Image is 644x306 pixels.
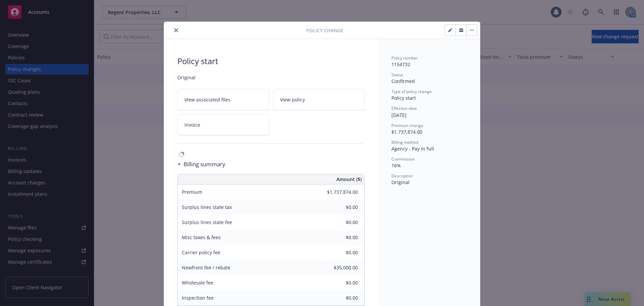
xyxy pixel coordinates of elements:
span: Inspection fee [182,295,214,301]
input: 0.00 [318,278,362,288]
span: Policy number [391,55,418,61]
button: close [172,26,180,34]
span: Policy start [391,95,416,101]
span: Premium [182,189,202,195]
span: Original [391,179,410,185]
span: Type of policy change [391,89,432,94]
span: Surplus lines state tax [182,204,232,210]
span: Premium change [391,123,423,128]
span: Original [177,74,365,81]
input: 0.00 [318,202,362,212]
input: 0.00 [318,187,362,197]
a: View policy [273,89,365,110]
span: Confirmed [391,78,415,84]
span: Misc taxes & fees [182,234,221,241]
span: View policy [280,96,305,103]
span: Amount ($) [336,176,362,183]
span: Status [391,72,403,78]
span: 1154732 [391,61,410,68]
span: 16% [391,162,401,169]
div: Billing summary [177,160,225,169]
span: Commission [391,156,415,162]
h3: Billing summary [183,160,225,169]
span: Invoice [184,121,200,128]
input: 0.00 [318,263,362,273]
span: $1,737,874.00 [391,129,422,135]
span: Effective date [391,105,417,111]
span: Policy start [177,55,365,67]
span: Policy Change [306,27,343,34]
span: Carrier policy fee [182,249,220,256]
span: View associated files [184,96,230,103]
span: Description [391,173,413,179]
span: Surplus lines state fee [182,219,232,225]
input: 0.00 [318,217,362,227]
a: View associated files [177,89,269,110]
input: 0.00 [318,248,362,258]
span: Wholesale fee [182,279,213,286]
input: 0.00 [318,232,362,243]
input: 0.00 [318,293,362,303]
a: Invoice [177,114,269,135]
span: [DATE] [391,112,407,118]
span: Billing method [391,139,418,145]
span: Agency - Pay in full [391,145,434,152]
span: Newfront fee / rebate [182,264,230,271]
